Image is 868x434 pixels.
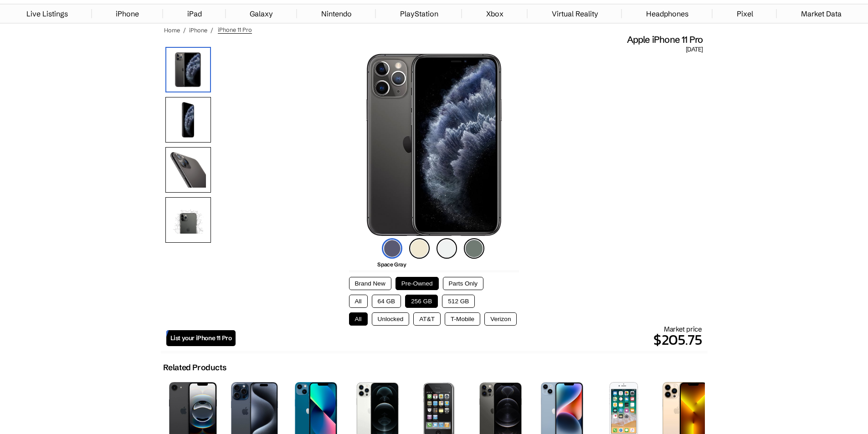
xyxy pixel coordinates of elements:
span: Space Gray [377,261,406,268]
img: Camera [165,197,211,243]
span: / [211,26,213,34]
h2: Related Products [163,363,226,373]
button: 512 GB [442,295,475,308]
img: iPhone 11 Pro [165,47,211,92]
a: List your iPhone 11 Pro [166,330,236,346]
button: Unlocked [372,312,410,326]
button: 64 GB [372,295,401,308]
button: Brand New [349,277,391,290]
button: All [349,312,368,326]
a: PlayStation [395,5,443,23]
div: Market price [236,325,702,351]
a: iPhone [111,5,144,23]
button: 256 GB [405,295,438,308]
img: Front [165,97,211,143]
p: $205.75 [236,329,702,351]
a: Home [164,26,180,34]
a: iPad [183,5,206,23]
a: Live Listings [22,5,72,23]
button: Parts Only [443,277,483,290]
button: T-Mobile [445,312,480,326]
button: Verizon [484,312,517,326]
button: AT&T [413,312,441,326]
a: Nintendo [317,5,356,23]
img: midnight-green-icon [464,238,484,259]
a: Galaxy [245,5,277,23]
img: gold-icon [409,238,430,259]
img: Rear [165,147,211,193]
a: Virtual Reality [547,5,603,23]
span: iPhone 11 Pro [218,26,252,34]
a: Xbox [482,5,508,23]
a: Market Data [796,5,846,23]
a: iPhone [189,26,207,34]
img: iPhone 11 Pro [366,54,502,236]
img: space-gray-icon [382,238,402,259]
span: / [183,26,186,34]
button: All [349,295,368,308]
a: Headphones [642,5,693,23]
span: Apple iPhone 11 Pro [627,34,703,46]
span: [DATE] [686,46,703,54]
a: Pixel [732,5,758,23]
button: Pre-Owned [395,277,439,290]
img: silver-icon [437,238,457,259]
span: List your iPhone 11 Pro [170,334,232,342]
